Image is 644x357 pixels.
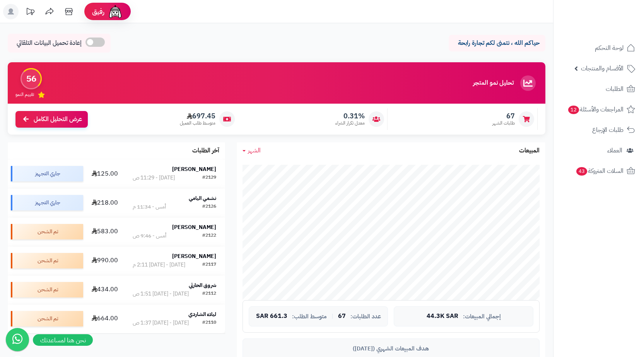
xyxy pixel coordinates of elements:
[331,313,333,319] span: |
[492,120,515,126] span: طلبات الشهر
[202,203,216,211] div: #2126
[192,147,219,154] h3: آخر الطلبات
[86,304,124,333] td: 664.00
[292,313,327,320] span: متوسط الطلب:
[189,194,216,202] strong: نشمي اليامي
[243,146,261,155] a: الشهر
[34,115,82,124] span: عرض التحليل الكامل
[350,313,381,320] span: عدد الطلبات:
[558,121,639,139] a: طلبات الإرجاع
[86,246,124,275] td: 990.00
[581,63,624,74] span: الأقسام والمنتجات
[133,319,189,327] div: [DATE] - [DATE] 1:37 ص
[202,290,216,298] div: #2112
[17,39,82,48] span: إعادة تحميل البيانات التلقائي
[188,310,216,318] strong: ليلاء الشاردي
[248,146,261,155] span: الشهر
[11,282,83,297] div: تم الشحن
[11,253,83,268] div: تم الشحن
[249,345,533,353] div: هدف المبيعات الشهري ([DATE])
[558,141,639,160] a: العملاء
[606,84,624,94] span: الطلبات
[335,120,365,126] span: معدل تكرار الشراء
[256,313,287,320] span: 661.3 SAR
[454,39,540,48] p: حياكم الله ، نتمنى لكم تجارة رابحة
[86,159,124,188] td: 125.00
[473,80,514,87] h3: تحليل نمو المتجر
[11,224,83,239] div: تم الشحن
[558,162,639,180] a: السلات المتروكة43
[133,203,166,211] div: أمس - 11:34 م
[180,112,215,120] span: 697.45
[492,112,515,120] span: 67
[558,100,639,119] a: المراجعات والأسئلة12
[202,232,216,240] div: #2122
[592,125,624,135] span: طلبات الإرجاع
[172,223,216,231] strong: [PERSON_NAME]
[133,290,189,298] div: [DATE] - [DATE] 1:51 ص
[607,145,622,156] span: العملاء
[189,281,216,289] strong: شروق الحارثي
[133,174,175,182] div: [DATE] - 11:29 ص
[86,217,124,246] td: 583.00
[11,311,83,326] div: تم الشحن
[202,261,216,269] div: #2117
[86,275,124,304] td: 434.00
[92,7,104,16] span: رفيق
[172,165,216,173] strong: [PERSON_NAME]
[202,174,216,182] div: #2129
[172,252,216,260] strong: [PERSON_NAME]
[11,195,83,210] div: جاري التجهيز
[11,166,83,181] div: جاري التجهيز
[519,147,540,154] h3: المبيعات
[180,120,215,126] span: متوسط طلب العميل
[558,39,639,57] a: لوحة التحكم
[576,167,587,176] span: 43
[108,4,123,19] img: ai-face.png
[558,80,639,98] a: الطلبات
[20,4,40,21] a: تحديثات المنصة
[338,313,346,320] span: 67
[335,112,365,120] span: 0.31%
[133,232,166,240] div: أمس - 9:46 ص
[576,166,624,176] span: السلات المتروكة
[202,319,216,327] div: #2110
[15,111,88,128] a: عرض التحليل الكامل
[595,43,624,53] span: لوحة التحكم
[15,91,34,98] span: تقييم النمو
[463,313,501,320] span: إجمالي المبيعات:
[427,313,458,320] span: 44.3K SAR
[133,261,185,269] div: [DATE] - [DATE] 2:11 م
[568,106,579,114] span: 12
[567,104,624,115] span: المراجعات والأسئلة
[86,188,124,217] td: 218.00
